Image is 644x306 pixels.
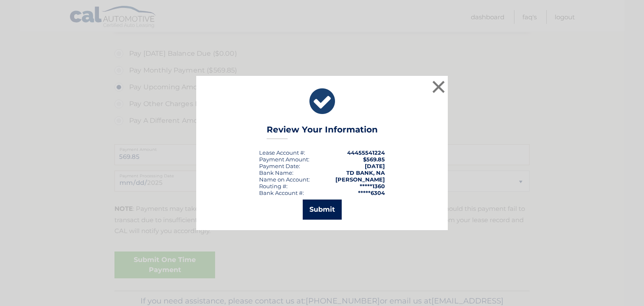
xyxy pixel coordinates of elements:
[335,176,385,183] strong: [PERSON_NAME]
[303,200,342,220] button: Submit
[365,163,385,169] span: [DATE]
[259,189,304,196] div: Bank Account #:
[363,156,385,163] span: $569.85
[430,78,447,95] button: ×
[259,163,299,169] span: Payment Date
[259,156,309,163] div: Payment Amount:
[259,176,310,183] div: Name on Account:
[259,169,293,176] div: Bank Name:
[267,124,378,139] h3: Review Your Information
[259,163,300,169] div: :
[346,169,385,176] strong: TD BANK, NA
[259,149,305,156] div: Lease Account #:
[259,183,288,189] div: Routing #:
[347,149,385,156] strong: 44455541224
